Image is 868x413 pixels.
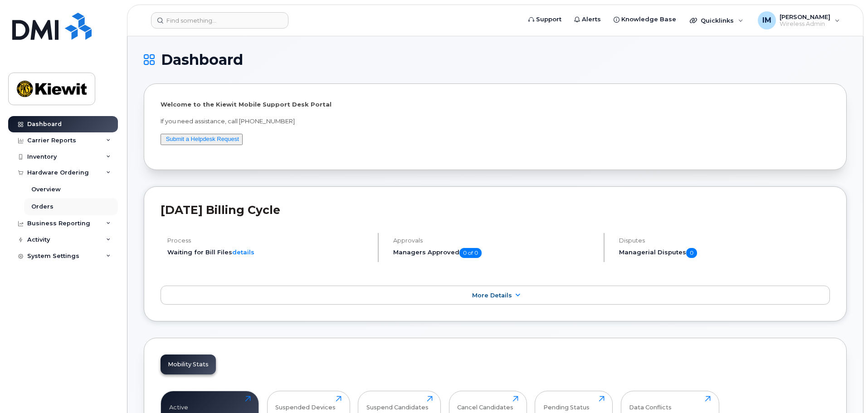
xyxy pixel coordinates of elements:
[169,396,188,411] div: Active
[366,396,429,411] div: Suspend Candidates
[629,396,672,411] div: Data Conflicts
[393,248,596,258] h5: Managers Approved
[161,53,243,67] span: Dashboard
[161,203,830,217] h2: [DATE] Billing Cycle
[619,237,830,244] h4: Disputes
[167,237,370,244] h4: Process
[829,374,861,406] iframe: Messenger Launcher
[459,248,482,258] span: 0 of 0
[232,248,254,256] a: details
[161,134,243,145] button: Submit a Helpdesk Request
[161,117,830,126] p: If you need assistance, call [PHONE_NUMBER]
[393,237,596,244] h4: Approvals
[619,248,830,258] h5: Managerial Disputes
[472,292,512,299] span: More Details
[166,136,239,142] a: Submit a Helpdesk Request
[167,248,370,257] li: Waiting for Bill Files
[161,100,830,109] p: Welcome to the Kiewit Mobile Support Desk Portal
[686,248,697,258] span: 0
[275,396,336,411] div: Suspended Devices
[543,396,590,411] div: Pending Status
[457,396,513,411] div: Cancel Candidates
